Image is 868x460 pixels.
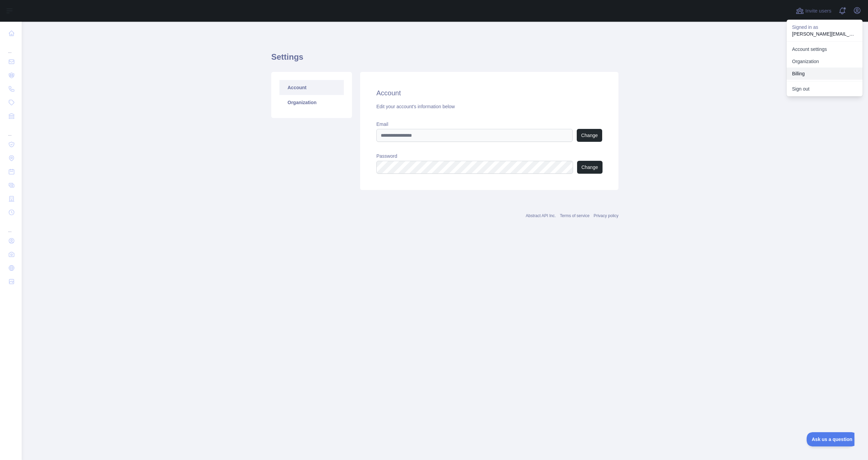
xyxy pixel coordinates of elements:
h2: Account [376,88,602,98]
button: Sign out [787,83,863,95]
div: ... [5,41,16,54]
div: ... [5,123,16,137]
h1: Settings [271,52,618,68]
a: Privacy policy [594,213,618,218]
a: Account [279,80,344,95]
button: Change [577,161,603,174]
a: Account settings [787,43,863,55]
p: [PERSON_NAME][EMAIL_ADDRESS][DOMAIN_NAME] [792,31,857,37]
a: Terms of service [560,213,589,218]
div: Edit your account's information below [376,103,602,110]
a: Organization [787,55,863,68]
a: Abstract API Inc. [526,213,556,218]
button: Change [577,129,602,142]
p: Signed in as [792,24,857,31]
label: Password [376,153,602,159]
label: Email [376,121,602,128]
iframe: Toggle Customer Support [807,432,854,446]
button: Billing [787,68,863,80]
a: Organization [279,95,344,110]
div: ... [5,220,16,233]
button: Invite users [794,5,833,16]
span: Invite users [805,7,831,15]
